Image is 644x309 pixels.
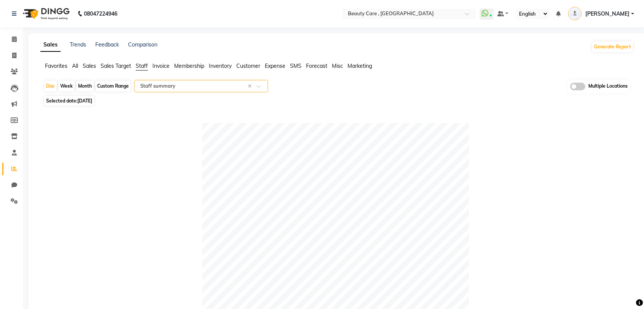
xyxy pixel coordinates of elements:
[58,81,75,91] div: Week
[95,41,119,48] a: Feedback
[568,7,582,20] img: Omkar
[45,62,67,69] span: Favorites
[128,41,157,48] a: Comparison
[265,62,285,69] span: Expense
[72,62,78,69] span: All
[136,62,148,69] span: Staff
[152,62,170,69] span: Invoice
[588,83,628,90] span: Multiple Locations
[332,62,343,69] span: Misc
[306,62,327,69] span: Forecast
[348,62,372,69] span: Marketing
[585,10,630,18] span: [PERSON_NAME]
[209,62,232,69] span: Inventory
[40,38,61,52] a: Sales
[83,62,96,69] span: Sales
[236,62,260,69] span: Customer
[95,81,131,91] div: Custom Range
[592,42,633,52] button: Generate Report
[84,3,117,24] b: 08047224946
[290,62,301,69] span: SMS
[248,82,254,90] span: Clear all
[101,62,131,69] span: Sales Target
[19,3,72,24] img: logo
[70,41,86,48] a: Trends
[77,98,92,104] span: [DATE]
[44,81,57,91] div: Day
[174,62,204,69] span: Membership
[76,81,94,91] div: Month
[44,96,94,106] span: Selected date:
